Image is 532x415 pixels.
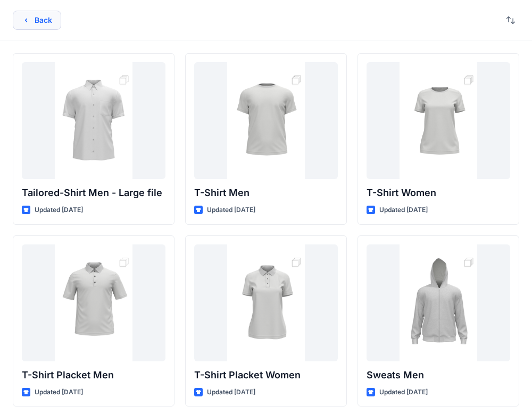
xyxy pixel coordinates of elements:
a: T-Shirt Women [367,62,510,179]
p: Updated [DATE] [35,387,83,398]
a: Tailored-Shirt Men - Large file [22,62,165,179]
p: Updated [DATE] [207,387,255,398]
p: Sweats Men [367,368,510,383]
p: Updated [DATE] [379,205,428,216]
p: Updated [DATE] [379,387,428,398]
button: Back [13,11,61,30]
p: T-Shirt Placket Women [194,368,338,383]
a: Sweats Men [367,244,510,361]
a: T-Shirt Placket Men [22,244,165,361]
a: T-Shirt Placket Women [194,244,338,361]
p: Updated [DATE] [207,205,255,216]
a: T-Shirt Men [194,62,338,179]
p: T-Shirt Women [367,185,510,200]
p: Updated [DATE] [35,205,83,216]
p: Tailored-Shirt Men - Large file [22,185,165,200]
p: T-Shirt Men [194,185,338,200]
p: T-Shirt Placket Men [22,368,165,383]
